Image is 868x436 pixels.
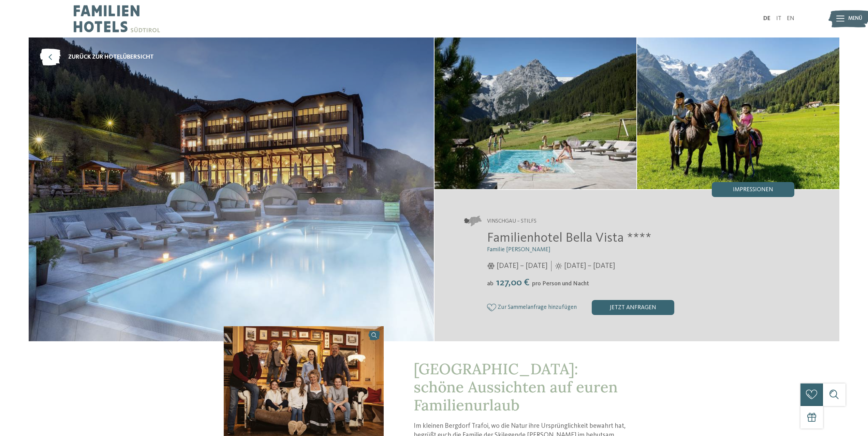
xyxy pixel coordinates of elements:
span: ab [487,281,494,287]
img: Das Familienhotel im Vinschgau mitten im Nationalpark [637,37,839,189]
span: 127,00 € [494,278,531,288]
span: Familienhotel Bella Vista **** [487,232,651,245]
a: IT [776,16,781,21]
span: zurück zur Hotelübersicht [68,53,154,62]
div: jetzt anfragen [592,300,674,315]
span: Familie [PERSON_NAME] [487,247,550,253]
i: Öffnungszeiten im Winter [487,263,495,270]
a: EN [787,16,794,21]
span: Zur Sammelanfrage hinzufügen [498,304,577,311]
a: DE [763,16,770,21]
a: zurück zur Hotelübersicht [40,49,154,66]
span: pro Person und Nacht [532,281,589,287]
img: Das Familienhotel im Vinschgau mitten im Nationalpark [29,37,434,341]
img: Das Familienhotel im Vinschgau mitten im Nationalpark [435,37,637,189]
span: Menü [848,15,862,22]
span: [DATE] – [DATE] [497,261,547,271]
span: [GEOGRAPHIC_DATA]: schöne Aussichten auf euren Familienurlaub [414,359,618,415]
span: Impressionen [733,187,773,193]
i: Öffnungszeiten im Sommer [555,263,562,270]
span: Vinschgau – Stilfs [487,218,536,225]
span: [DATE] – [DATE] [564,261,615,271]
